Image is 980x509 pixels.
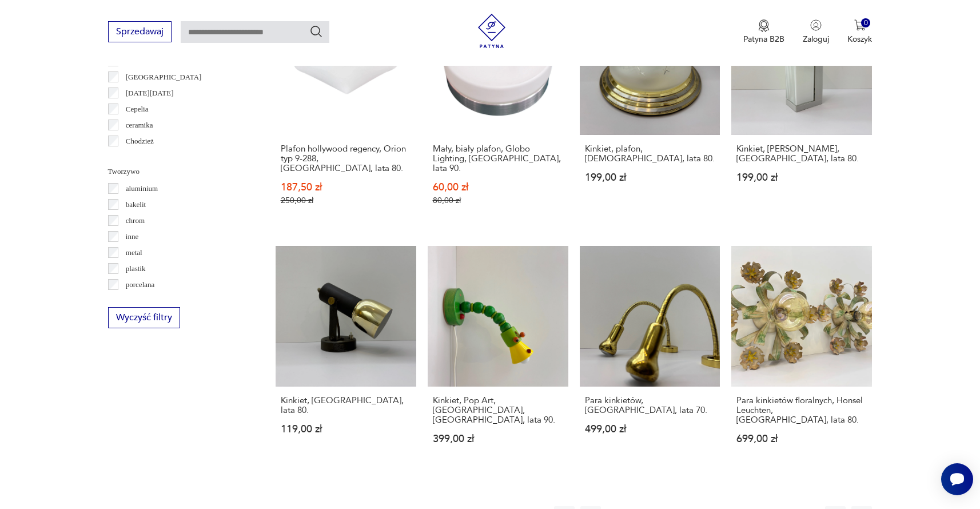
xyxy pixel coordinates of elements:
a: Kinkiet, Niemcy, lata 80.Kinkiet, [GEOGRAPHIC_DATA], lata 80.119,00 zł [276,246,416,466]
p: Koszyk [847,34,872,45]
p: aluminium [126,182,158,195]
p: 250,00 zł [281,196,411,205]
h3: Para kinkietów floralnych, Honsel Leuchten, [GEOGRAPHIC_DATA], lata 80. [736,396,867,425]
p: 187,50 zł [281,182,411,192]
button: Szukaj [309,25,323,38]
h3: Para kinkietów, [GEOGRAPHIC_DATA], lata 70. [585,396,715,415]
p: 60,00 zł [433,182,563,192]
button: Patyna B2B [743,19,784,45]
p: 119,00 zł [281,424,411,434]
h3: Kinkiet, [PERSON_NAME], [GEOGRAPHIC_DATA], lata 80. [736,144,867,164]
p: inne [126,230,138,243]
p: 699,00 zł [736,434,867,444]
p: 80,00 zł [433,196,563,205]
button: Zaloguj [803,19,829,45]
a: Para kinkietów, Niemcy, lata 70.Para kinkietów, [GEOGRAPHIC_DATA], lata 70.499,00 zł [580,246,720,466]
img: Ikona medalu [758,19,770,32]
p: metal [126,246,142,259]
a: Para kinkietów floralnych, Honsel Leuchten, Niemcy, lata 80.Para kinkietów floralnych, Honsel Leu... [731,246,872,466]
p: Ćmielów [126,151,153,164]
button: Sprzedawaj [108,21,172,42]
p: porcelana [126,279,155,291]
iframe: Smartsupp widget button [941,463,973,495]
p: Tworzywo [108,165,248,178]
h3: Plafon hollywood regency, Orion typ 9-288, [GEOGRAPHIC_DATA], lata 80. [281,144,411,173]
p: 399,00 zł [433,434,563,444]
h3: Kinkiet, [GEOGRAPHIC_DATA], lata 80. [281,396,411,415]
p: Patyna B2B [743,34,784,45]
p: Chodzież [126,135,154,148]
p: porcelit [126,295,149,307]
a: Kinkiet, Pop Art, Haba, Niemcy, lata 90.Kinkiet, Pop Art, [GEOGRAPHIC_DATA], [GEOGRAPHIC_DATA], l... [428,246,568,466]
p: Zaloguj [803,34,829,45]
img: Patyna - sklep z meblami i dekoracjami vintage [475,14,509,48]
p: Cepelia [126,103,149,116]
img: Ikona koszyka [854,19,866,31]
p: chrom [126,214,145,227]
p: bakelit [126,198,146,211]
a: Ikona medaluPatyna B2B [743,19,784,45]
a: Sprzedawaj [108,29,172,37]
h3: Kinkiet, Pop Art, [GEOGRAPHIC_DATA], [GEOGRAPHIC_DATA], lata 90. [433,396,563,425]
button: Wyczyść filtry [108,307,180,328]
img: Ikonka użytkownika [810,19,822,31]
h3: Mały, biały plafon, Globo Lighting, [GEOGRAPHIC_DATA], lata 90. [433,144,563,173]
p: [DATE][DATE] [126,87,174,100]
p: ceramika [126,119,153,132]
p: [GEOGRAPHIC_DATA] [126,71,202,83]
p: 199,00 zł [585,173,715,182]
h3: Kinkiet, plafon, [DEMOGRAPHIC_DATA], lata 80. [585,144,715,164]
p: 199,00 zł [736,173,867,182]
p: plastik [126,263,146,275]
div: 0 [861,18,871,28]
button: 0Koszyk [847,19,872,45]
p: 499,00 zł [585,424,715,434]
